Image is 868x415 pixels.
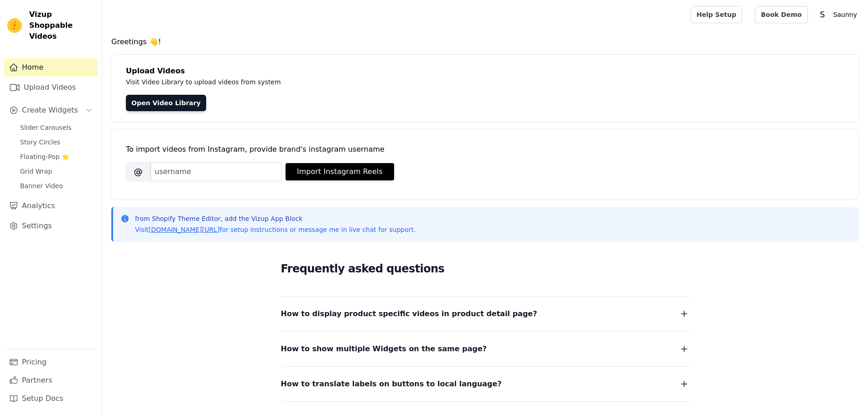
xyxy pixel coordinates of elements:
[281,343,690,355] button: How to show multiple Widgets on the same page?
[830,6,861,23] p: Saunny
[15,165,98,178] a: Grid Wrap
[126,95,206,111] a: Open Video Library
[135,214,416,223] p: from Shopify Theme Editor, add the Vizup App Block
[4,353,98,371] a: Pricing
[126,144,844,155] div: To import videos from Instagram, provide brand's instagram username
[20,138,60,147] span: Story Circles
[755,6,807,23] a: Book Demo
[281,307,690,320] button: How to display product specific videos in product detail page?
[4,101,98,119] button: Create Widgets
[815,6,861,23] button: S Saunny
[29,9,94,42] span: Vizup Shoppable Videos
[15,136,98,149] a: Story Circles
[691,6,742,23] a: Help Setup
[4,78,98,97] a: Upload Videos
[135,225,416,234] p: Visit for setup instructions or message me in live chat for support.
[4,389,98,408] a: Setup Docs
[4,197,98,215] a: Analytics
[281,260,690,278] h2: Frequently asked questions
[281,343,487,355] span: How to show multiple Widgets on the same page?
[126,77,535,87] p: Visit Video Library to upload videos from system
[281,307,537,320] span: How to display product specific videos in product detail page?
[151,162,282,181] input: username
[20,152,69,161] span: Floating-Pop ⭐
[281,378,690,390] button: How to translate labels on buttons to local language?
[7,18,22,33] img: Vizup
[4,217,98,235] a: Settings
[4,58,98,77] a: Home
[126,66,844,77] h4: Upload Videos
[126,162,151,181] span: @
[20,123,72,132] span: Slider Carousels
[20,181,63,190] span: Banner Video
[820,10,825,19] text: S
[15,121,98,134] a: Slider Carousels
[286,163,394,180] button: Import Instagram Reels
[111,36,859,47] h4: Greetings 👋!
[15,179,98,192] a: Banner Video
[15,150,98,163] a: Floating-Pop ⭐
[281,378,502,390] span: How to translate labels on buttons to local language?
[20,167,52,176] span: Grid Wrap
[22,105,78,116] span: Create Widgets
[4,371,98,389] a: Partners
[149,226,220,233] a: [DOMAIN_NAME][URL]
